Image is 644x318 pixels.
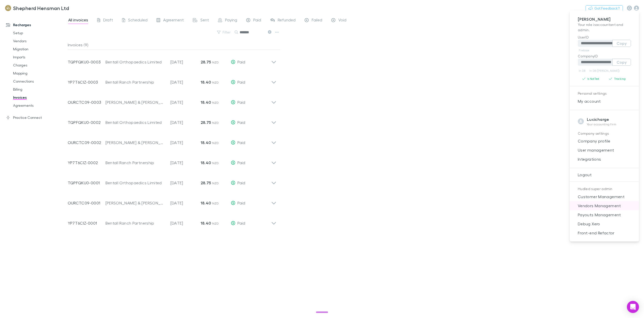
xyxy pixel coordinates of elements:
span: Logout [574,172,635,178]
span: My account [574,98,635,104]
p: Personal settings [578,90,631,97]
a: In DB [578,68,586,74]
p: Company settings [578,130,631,137]
a: In DB ([PERSON_NAME]) [588,68,621,74]
p: CompanyID [578,53,631,59]
span: Debug Xero [574,221,635,227]
span: Payouts Management [574,212,635,218]
div: Open Intercom Messenger [627,301,639,313]
span: Front-end Refactor [574,230,635,236]
p: UserID [578,34,631,40]
span: Vendors Management [574,203,635,209]
button: Tracking [604,76,631,82]
span: Customer Management [574,194,635,200]
button: Is NotTest [578,76,604,82]
p: Your accounting firm [587,122,617,126]
p: Your role is accountant and admin . [578,22,631,32]
span: User management [574,147,635,153]
p: Hudled super admin [578,186,631,192]
p: [PERSON_NAME] [578,17,631,22]
a: Firebase [578,47,590,53]
span: Integrations [574,156,635,162]
strong: Lucicharge [587,117,609,122]
button: Copy [612,59,631,66]
span: Company profile [574,138,635,144]
button: Copy [612,40,631,47]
